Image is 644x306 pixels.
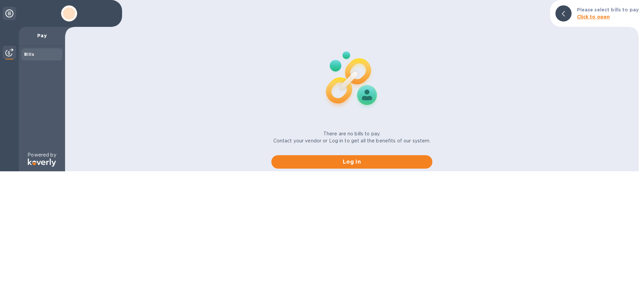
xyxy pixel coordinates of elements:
[577,14,610,19] b: Click to open
[24,32,60,39] p: Pay
[577,7,639,12] b: Please select bills to pay
[28,159,56,167] img: Logo
[24,52,34,57] b: Bills
[277,158,427,166] span: Log in
[273,130,431,144] p: There are no bills to pay. Contact your vendor or Log in to get all the benefits of our system.
[28,151,56,159] p: Powered by
[271,155,432,169] button: Log in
